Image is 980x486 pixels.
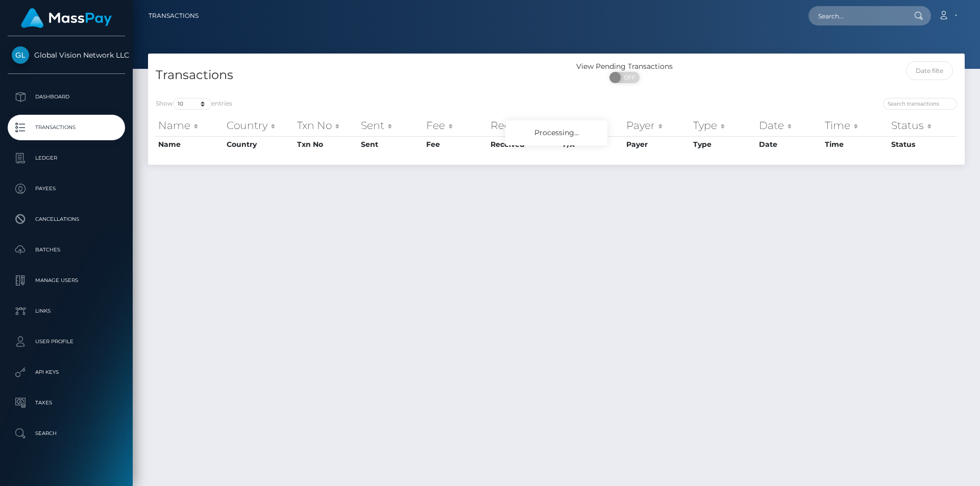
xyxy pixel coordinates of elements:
p: Payees [12,181,121,196]
a: Search [8,421,125,446]
p: Search [12,426,121,441]
th: Status [889,136,957,152]
th: Country [224,115,295,136]
th: Sent [358,136,424,152]
a: API Keys [8,360,125,385]
a: Manage Users [8,268,125,293]
a: Dashboard [8,84,125,110]
a: Payees [8,176,125,201]
a: Taxes [8,390,125,416]
p: User Profile [12,334,121,349]
p: Batches [12,242,121,258]
p: Dashboard [12,89,121,105]
th: F/X [560,115,624,136]
th: Received [488,136,560,152]
p: Links [12,303,121,319]
p: Manage Users [12,273,121,288]
th: Name [156,136,224,152]
th: Sent [358,115,424,136]
a: Ledger [8,145,125,171]
th: Name [156,115,224,136]
h4: Transactions [156,66,549,84]
select: Showentries [173,98,211,110]
a: Cancellations [8,207,125,232]
input: Search... [808,6,904,25]
a: Batches [8,237,125,263]
img: MassPay Logo [21,8,112,28]
a: Transactions [8,115,125,140]
th: Country [224,136,295,152]
p: Ledger [12,150,121,166]
span: OFF [615,72,641,83]
p: Taxes [12,395,121,411]
th: Fee [424,136,488,152]
th: Fee [424,115,488,136]
th: Payer [624,136,691,152]
a: User Profile [8,329,125,354]
label: Show entries [156,98,232,110]
p: API Keys [12,365,121,380]
input: Date filter [906,61,953,80]
div: Processing... [505,120,607,145]
div: View Pending Transactions [556,61,693,72]
p: Cancellations [12,212,121,227]
th: Received [488,115,560,136]
th: Type [691,115,756,136]
th: Date [756,115,822,136]
th: Txn No [295,115,358,136]
img: Global Vision Network LLC [12,46,29,64]
th: Time [822,136,889,152]
a: Links [8,298,125,324]
th: Txn No [295,136,358,152]
a: Transactions [149,5,199,27]
span: Global Vision Network LLC [8,50,125,60]
th: Payer [624,115,691,136]
p: Transactions [12,120,121,135]
th: Time [822,115,889,136]
th: Date [756,136,822,152]
input: Search transactions [883,98,957,110]
th: Status [889,115,957,136]
th: Type [691,136,756,152]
